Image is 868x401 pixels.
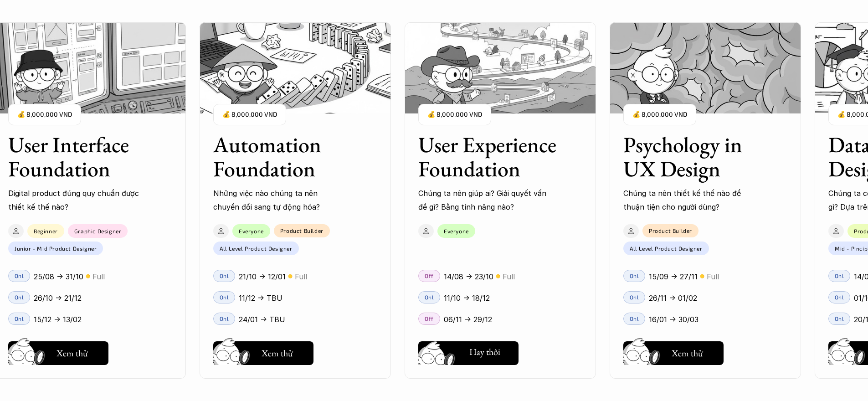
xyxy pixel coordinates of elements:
[239,270,286,283] p: 21/10 -> 12/01
[630,272,639,279] p: Onl
[444,313,492,326] p: 06/11 -> 29/12
[623,338,724,365] a: Xem thử
[630,294,639,300] p: Onl
[418,338,519,365] a: Hay thôi
[623,186,755,214] p: Chúng ta nên thiết kế thế nào để thuận tiện cho người dùng?
[649,313,699,326] p: 16/01 -> 30/03
[503,270,515,283] p: Full
[222,108,277,121] p: 💰 8,000,000 VND
[649,270,698,283] p: 15/09 -> 27/11
[427,108,482,121] p: 💰 8,000,000 VND
[213,338,313,365] a: Xem thử
[239,313,285,326] p: 24/01 -> TBU
[74,228,122,234] p: Graphic Designer
[220,315,229,322] p: Onl
[496,273,500,280] p: 🟡
[835,294,844,300] p: Onl
[418,186,550,214] p: Chúng ta nên giúp ai? Giải quyết vấn đề gì? Bằng tính năng nào?
[92,270,105,283] p: Full
[288,273,293,280] p: 🟡
[623,133,765,181] h3: Psychology in UX Design
[220,294,229,300] p: Onl
[632,108,687,121] p: 💰 8,000,000 VND
[672,347,705,360] h5: Xem thử
[444,228,469,234] p: Everyone
[220,245,293,252] p: All Level Product Designer
[220,272,229,279] p: Onl
[835,315,844,322] p: Onl
[262,347,295,360] h5: Xem thử
[239,291,282,305] p: 11/12 -> TBU
[649,291,697,305] p: 26/11 -> 01/02
[295,270,307,283] p: Full
[280,227,324,234] p: Product Builder
[835,272,844,279] p: Onl
[700,273,704,280] p: 🟡
[469,345,500,358] h5: Hay thôi
[425,272,434,279] p: Off
[649,227,692,234] p: Product Builder
[630,315,639,322] p: Onl
[707,270,719,283] p: Full
[418,341,519,365] button: Hay thôi
[630,245,703,252] p: All Level Product Designer
[239,228,264,234] p: Everyone
[444,291,490,305] p: 11/10 -> 18/12
[213,133,354,181] h3: Automation Foundation
[444,270,493,283] p: 14/08 -> 23/10
[425,315,434,322] p: Off
[425,294,434,300] p: Onl
[213,186,345,214] p: Những việc nào chúng ta nên chuyển đổi sang tự động hóa?
[623,341,724,365] button: Xem thử
[213,341,313,365] button: Xem thử
[418,133,560,181] h3: User Experience Foundation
